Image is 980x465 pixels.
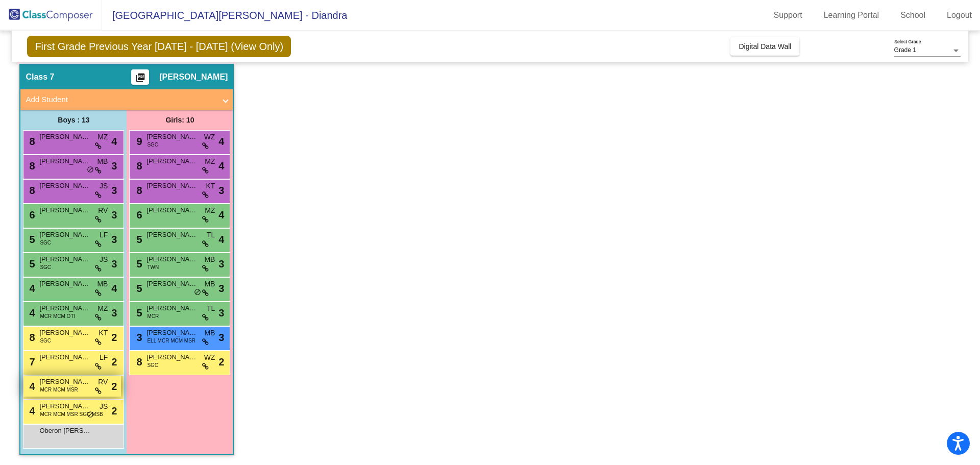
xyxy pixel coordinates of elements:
span: [PERSON_NAME] [39,377,90,387]
span: [PERSON_NAME] [39,279,90,289]
span: 3 [218,256,224,272]
button: Print Students Details [131,69,149,85]
span: LF [100,352,108,363]
span: ELL MCR MCM MSR [147,337,195,345]
span: 4 [111,134,117,149]
span: MZ [97,303,108,314]
span: [PERSON_NAME] [39,156,90,166]
span: [PERSON_NAME] [39,352,90,362]
span: LF [100,230,108,240]
span: 8 [27,332,35,343]
span: 3 [218,183,224,198]
span: JS [100,181,108,191]
span: MCR MCM OTI [40,312,75,320]
span: do_not_disturb_alt [194,288,201,297]
span: 4 [218,158,224,174]
span: KT [99,328,108,338]
a: Learning Portal [816,7,888,23]
span: 4 [218,134,224,149]
span: 8 [134,356,142,368]
span: [PERSON_NAME] [146,303,198,313]
span: [PERSON_NAME] [39,303,90,313]
span: 4 [27,381,35,392]
span: SGC [147,141,158,149]
span: 2 [111,379,117,394]
span: MCR MCM MSR SGC MSB [40,410,103,418]
span: TWN [147,263,159,271]
span: KT [206,181,215,191]
span: 3 [111,158,117,174]
span: SGC [40,337,51,345]
span: 4 [111,281,117,296]
span: SGC [40,239,51,247]
span: 6 [27,209,35,221]
mat-panel-title: Add Student [26,94,215,106]
span: [PERSON_NAME] [146,254,198,264]
span: Oberon [PERSON_NAME] [39,426,90,436]
span: 7 [27,356,35,368]
span: MCR [147,312,159,320]
span: [PERSON_NAME] [39,205,90,215]
span: [PERSON_NAME] [39,328,90,338]
button: Digital Data Wall [730,37,799,56]
span: [PERSON_NAME] [146,181,198,191]
span: WZ [204,352,215,363]
span: JS [100,254,108,265]
span: [PERSON_NAME] [159,72,228,82]
span: 3 [111,256,117,272]
span: [PERSON_NAME] [146,230,198,240]
span: 8 [134,185,142,196]
span: 3 [134,332,142,343]
span: 2 [111,330,117,345]
span: [PERSON_NAME] [146,205,198,215]
div: Girls: 10 [127,110,233,130]
span: [PERSON_NAME] [39,254,90,264]
mat-icon: picture_as_pdf [134,72,146,87]
span: MZ [205,205,215,216]
span: 3 [111,207,117,223]
span: Digital Data Wall [739,42,791,51]
span: 9 [134,136,142,147]
span: 3 [218,281,224,296]
span: 2 [111,403,117,419]
div: Boys : 13 [20,110,127,130]
span: [PERSON_NAME] [146,279,198,289]
mat-expansion-panel-header: Add Student [20,89,233,110]
span: Grade 1 [894,46,916,54]
span: SGC [147,361,158,369]
span: MCR MCM MSR [40,386,78,394]
span: [PERSON_NAME] [39,132,90,142]
span: RV [98,377,108,387]
span: do_not_disturb_alt [87,411,94,419]
span: [PERSON_NAME] [146,352,198,362]
span: 2 [111,354,117,370]
span: 5 [134,307,142,319]
span: MZ [205,156,215,167]
span: Class 7 [26,72,54,82]
span: do_not_disturb_alt [87,166,94,174]
span: 8 [27,185,35,196]
span: [PERSON_NAME] [39,401,90,411]
span: TL [207,303,215,314]
a: Support [766,7,811,23]
span: 4 [27,283,35,294]
span: 3 [111,305,117,321]
a: Logout [939,7,980,23]
span: MB [204,279,215,289]
span: RV [98,205,108,216]
span: MB [97,156,108,167]
span: 3 [111,183,117,198]
span: 5 [134,258,142,270]
span: 5 [134,234,142,245]
span: WZ [204,132,215,142]
span: 4 [27,405,35,417]
span: TL [207,230,215,240]
span: First Grade Previous Year [DATE] - [DATE] (View Only) [27,36,291,57]
span: 5 [134,283,142,294]
span: 8 [134,160,142,172]
span: [PERSON_NAME] [146,328,198,338]
span: 4 [218,207,224,223]
span: 5 [27,234,35,245]
span: 4 [27,307,35,319]
span: [PERSON_NAME] [39,181,90,191]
